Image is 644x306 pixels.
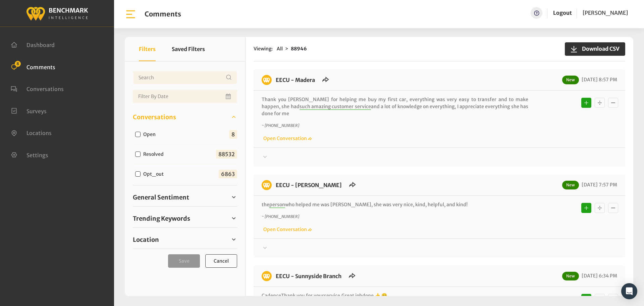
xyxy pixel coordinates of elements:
a: Settings [11,151,48,158]
input: Resolved [135,151,141,157]
span: 8 [15,61,21,67]
a: Comments 8 [11,63,55,70]
span: Comments [26,63,55,70]
a: Location [133,234,237,245]
div: Basic example [580,96,620,110]
a: Open Conversation [262,226,312,232]
a: EECU - Sunnyside Branch [276,273,341,279]
h6: EECU - Clovis West [272,180,346,190]
img: bar [125,8,137,20]
label: Open [141,131,161,138]
span: Location [133,235,159,244]
a: [PERSON_NAME] [583,7,628,19]
input: Open [135,132,141,137]
span: General Sentiment [133,193,189,202]
input: Username [133,71,237,84]
strong: 88946 [291,46,307,52]
img: benchmark [26,5,88,21]
div: Open Intercom Messenger [621,283,637,299]
p: Thank you for your . done 👍 😊 [262,292,528,299]
span: Conversations [133,113,176,122]
span: Settings [26,151,48,158]
span: Download CSV [578,45,620,53]
span: New [562,181,579,189]
img: benchmark [262,75,272,85]
span: [DATE] 8:57 PM [580,77,617,83]
span: Locations [26,130,52,136]
label: Opt_out [141,171,169,178]
span: All [277,46,283,52]
button: Open Calendar [224,90,233,103]
span: Trending Keywords [133,214,190,223]
i: ~ [PHONE_NUMBER] [262,123,299,128]
input: Date range input field [133,90,237,103]
p: Thank you [PERSON_NAME] for helping me buy my first car, everything was very easy to transfer and... [262,96,528,117]
span: Cadence [262,293,281,299]
span: Viewing: [254,45,273,52]
span: 8 [229,130,237,139]
a: Locations [11,129,52,136]
a: Surveys [11,107,47,114]
a: Dashboard [11,41,55,48]
a: Conversations [133,112,237,122]
button: Filters [139,37,156,61]
a: Open Conversation [262,135,312,141]
span: [PERSON_NAME] [583,9,628,16]
span: [DATE] 7:57 PM [580,182,617,188]
button: Cancel [205,254,237,268]
div: Basic example [580,201,620,215]
button: Saved Filters [172,37,205,61]
a: Logout [553,9,572,16]
h1: Comments [145,10,181,18]
span: Surveys [26,107,47,114]
span: New [562,76,579,84]
span: 6863 [219,170,237,178]
i: ~ [PHONE_NUMBER] [262,214,299,219]
span: 88532 [216,150,237,159]
a: EECU - Madera [276,77,315,83]
span: Great job [341,293,362,299]
a: General Sentiment [133,192,237,202]
h6: EECU - Sunnyside Branch [272,271,345,281]
span: New [562,272,579,280]
span: person [269,202,285,208]
span: Conversations [26,86,64,92]
a: Trending Keywords [133,213,237,223]
div: Basic example [580,292,620,306]
p: the who helped me was [PERSON_NAME], she was very nice, kind, helpful, and kind! [262,201,528,208]
span: [DATE] 6:34 PM [580,273,617,279]
a: Conversations [11,85,64,92]
span: Dashboard [26,42,55,48]
button: Download CSV [565,42,625,56]
span: service [324,293,340,299]
span: such amazing customer service [300,103,371,110]
input: Opt_out [135,171,141,177]
img: benchmark [262,180,272,190]
h6: EECU - Madera [272,75,319,85]
a: EECU - [PERSON_NAME] [276,182,342,188]
img: benchmark [262,271,272,281]
label: Resolved [141,151,169,158]
a: Logout [553,7,572,19]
